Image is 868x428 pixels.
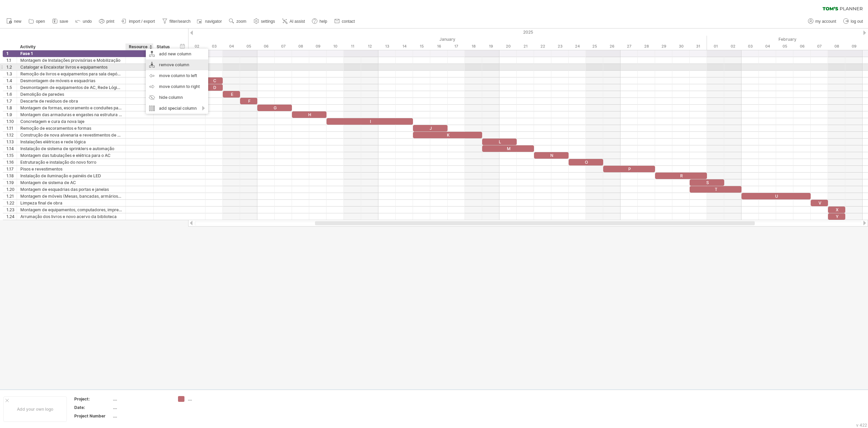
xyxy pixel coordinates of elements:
div: Demolição de paredes [20,91,122,97]
div: Status [157,43,172,50]
div: Sunday, 19 January 2025 [482,43,499,50]
div: Thursday, 16 January 2025 [430,43,448,50]
div: Instalações elétricas e rede lógica [20,139,122,145]
div: P [603,166,655,172]
div: Project Number [74,413,112,419]
div: 1.14 [6,145,17,152]
span: save [60,19,68,24]
div: I [327,118,413,125]
div: Sunday, 26 January 2025 [603,43,620,50]
div: Saturday, 4 January 2025 [223,43,240,50]
div: Montagem das armaduras e engastes na estrutura atual [20,111,122,118]
div: 1.20 [6,186,17,193]
div: 1.24 [6,213,17,220]
div: Sunday, 12 January 2025 [361,43,378,50]
div: 1.8 [6,105,17,111]
div: 1.23 [6,207,17,213]
div: Fase 1 [20,50,122,57]
div: Catalogar e Encaixotar livros e equipamentos [20,64,122,70]
div: Wednesday, 5 February 2025 [776,43,793,50]
a: AI assist [280,17,307,26]
span: navigator [205,19,222,24]
div: Montagem de Instalações provisórias e Mobilização [20,57,122,64]
a: settings [252,17,277,26]
a: print [97,17,116,26]
div: Tuesday, 21 January 2025 [517,43,534,50]
a: filter/search [160,17,193,26]
div: Saturday, 18 January 2025 [465,43,482,50]
div: Monday, 3 February 2025 [742,43,759,50]
div: .... [113,405,170,410]
div: 1.6 [6,91,17,97]
div: R [655,173,707,179]
div: Remoção de escoramentos e formas [20,125,122,131]
div: Y [828,213,845,220]
div: Concretagem e cura da nova laje [20,118,122,125]
div: Add your own logo [3,396,67,422]
div: hide column [146,92,208,103]
div: Monday, 13 January 2025 [378,43,396,50]
div: Friday, 10 January 2025 [327,43,344,50]
div: 1.15 [6,152,17,159]
div: L [482,139,517,145]
span: open [36,19,45,24]
div: Instalação de sistema de sprinklers e automação [20,145,122,152]
div: Desmontagem de equipamentos de AC, Rede Lógica e elétrica [20,84,122,91]
div: Montagem de formas, escoramento e conduites para nova laje [20,105,122,111]
div: S [690,179,724,186]
span: settings [261,19,275,24]
div: Monday, 6 January 2025 [257,43,275,50]
div: move column to right [146,81,208,92]
div: move column to left [146,70,208,81]
div: Thursday, 9 January 2025 [309,43,327,50]
div: H [292,111,327,118]
div: Activity [20,43,122,50]
div: Descarte de resíduos de obra [20,98,122,104]
div: January 2025 [171,36,707,43]
div: Montagem das tubulações e elétrica para o AC [20,152,122,159]
div: N [534,152,569,159]
div: 1.21 [6,193,17,199]
div: Arrumação dos livros e novo acervo da biblioteca [20,213,122,220]
div: 1.19 [6,179,17,186]
div: D [205,84,223,91]
div: K [413,132,482,138]
div: F [240,98,257,104]
div: .... [113,413,170,419]
div: Friday, 24 January 2025 [569,43,586,50]
div: Desmontagem de móveis e esquadrias [20,77,122,84]
div: .... [188,396,225,402]
div: Tuesday, 4 February 2025 [759,43,776,50]
div: Monday, 20 January 2025 [499,43,517,50]
div: v 422 [856,423,867,428]
div: Monday, 27 January 2025 [620,43,638,50]
div: add new column [146,49,208,59]
div: Wednesday, 15 January 2025 [413,43,430,50]
div: Limpeza final de obra [20,200,122,206]
span: contact [342,19,355,24]
span: zoom [236,19,246,24]
div: Thursday, 30 January 2025 [672,43,690,50]
div: add special column [146,103,208,114]
div: Wednesday, 29 January 2025 [655,43,672,50]
div: Wednesday, 8 January 2025 [292,43,309,50]
div: remove column [146,59,208,70]
div: Wednesday, 22 January 2025 [534,43,551,50]
div: 1.11 [6,125,17,131]
div: 1.22 [6,200,17,206]
span: import / export [129,19,155,24]
div: Friday, 3 January 2025 [205,43,223,50]
div: 1.17 [6,166,17,172]
a: new [5,17,23,26]
span: new [14,19,21,24]
div: Project: [74,396,112,402]
span: log out [851,19,863,24]
div: Remoção de livros e equipamentos para sala depósito [20,71,122,77]
span: AI assist [290,19,305,24]
div: Saturday, 11 January 2025 [344,43,361,50]
a: navigator [196,17,224,26]
div: T [690,186,742,193]
div: 1.4 [6,77,17,84]
div: Resource [129,43,150,50]
div: Pisos e revestimentos [20,166,122,172]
